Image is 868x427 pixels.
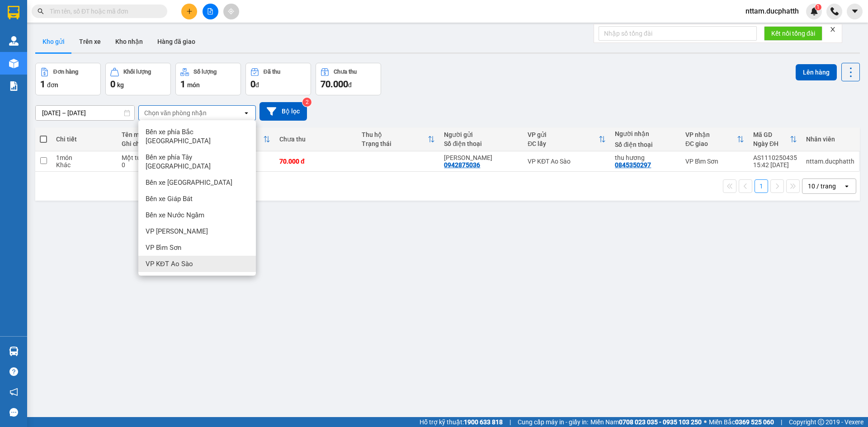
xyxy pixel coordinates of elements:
span: Bến xe Nước Ngầm [146,211,204,220]
span: Bến xe phía Bắc [GEOGRAPHIC_DATA] [146,127,252,145]
input: Select a date range. [36,106,134,120]
div: nttam.ducphatth [806,158,854,165]
div: 0 [122,161,190,169]
span: question-circle [9,367,18,376]
div: Chưa thu [334,69,357,75]
div: 0942875036 [444,161,480,169]
img: icon-new-feature [810,7,818,15]
div: Chưa thu [279,136,353,143]
span: món [187,81,200,89]
span: VP [PERSON_NAME] [146,227,208,236]
span: 1 [180,79,185,89]
strong: 1900 633 818 [464,418,503,426]
div: Số điện thoại [444,140,519,147]
button: caret-down [847,4,863,19]
span: Cung cấp máy in - giấy in: [518,417,588,427]
div: 1 món [56,154,112,161]
button: Khối lượng0kg [105,63,171,95]
div: VP Bỉm Sơn [685,158,744,165]
div: Đã thu [264,69,280,75]
button: Chưa thu70.000đ [316,63,381,95]
span: Bến xe Giáp Bát [146,194,193,203]
span: đ [255,81,259,89]
div: AS1110250435 [753,154,797,161]
div: Lê Cường [444,154,519,161]
div: Tên món [122,131,190,138]
div: VP nhận [685,131,737,138]
span: Miền Bắc [709,417,774,427]
img: warehouse-icon [9,59,19,68]
svg: open [243,109,250,117]
button: file-add [203,4,218,19]
sup: 2 [302,98,311,107]
img: warehouse-icon [9,347,19,356]
button: Kết nối tổng đài [764,26,822,41]
button: Trên xe [72,31,108,52]
span: Kết nối tổng đài [771,28,815,38]
span: 0 [250,79,255,89]
span: Miền Nam [590,417,702,427]
span: message [9,408,18,417]
span: plus [186,8,193,14]
button: Hàng đã giao [150,31,203,52]
span: copyright [818,419,824,425]
div: Đơn hàng [53,69,78,75]
div: VP KĐT Ao Sào [528,158,606,165]
button: Số lượng1món [175,63,241,95]
span: 1 [816,4,820,10]
span: caret-down [851,7,859,15]
span: | [781,417,782,427]
span: nttam.ducphatth [738,5,806,17]
th: Toggle SortBy [523,127,610,151]
div: Người nhận [615,130,676,137]
input: Tìm tên, số ĐT hoặc mã đơn [50,6,156,16]
input: Nhập số tổng đài [599,26,757,41]
span: VP KĐT Ao Sào [146,259,193,268]
button: Kho nhận [108,31,150,52]
div: 0845350297 [615,161,651,169]
div: VP gửi [528,131,599,138]
div: Chọn văn phòng nhận [144,108,207,117]
span: close [830,26,836,33]
div: Khác [56,161,112,169]
div: thu hương [615,154,676,161]
button: Đã thu0đ [245,63,311,95]
span: 0 [110,79,115,89]
div: Chi tiết [56,136,112,143]
div: Trạng thái [362,140,428,147]
button: aim [223,4,239,19]
span: VP Bỉm Sơn [146,243,181,252]
th: Toggle SortBy [749,127,802,151]
div: ĐC giao [685,140,737,147]
span: 70.000 [321,79,348,89]
span: notification [9,388,18,396]
div: Số lượng [193,69,217,75]
img: logo-vxr [8,6,19,19]
img: phone-icon [830,7,839,15]
strong: 0708 023 035 - 0935 103 250 [619,418,702,426]
div: Người gửi [444,131,519,138]
div: ĐC lấy [528,140,599,147]
div: 15:42 [DATE] [753,161,797,169]
button: plus [181,4,197,19]
button: 1 [755,179,768,193]
span: kg [117,81,124,89]
strong: 0369 525 060 [735,418,774,426]
sup: 1 [815,4,821,10]
span: 1 [40,79,45,89]
span: ⚪️ [704,420,707,424]
span: Bến xe phía Tây [GEOGRAPHIC_DATA] [146,153,252,171]
span: file-add [207,8,213,14]
span: Hỗ trợ kỹ thuật: [420,417,503,427]
ul: Menu [138,120,256,276]
div: Số điện thoại [615,141,676,148]
span: Bến xe [GEOGRAPHIC_DATA] [146,178,232,187]
div: 70.000 đ [279,158,353,165]
span: search [38,8,44,14]
img: solution-icon [9,81,19,91]
div: Mã GD [753,131,790,138]
th: Toggle SortBy [681,127,749,151]
svg: open [843,183,850,190]
div: Nhân viên [806,136,854,143]
span: | [509,417,511,427]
